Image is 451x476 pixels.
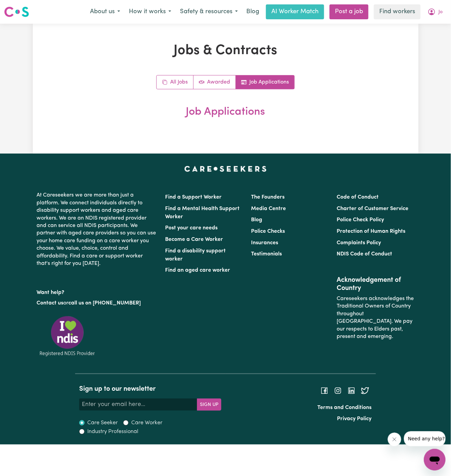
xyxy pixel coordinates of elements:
p: At Careseekers we are more than just a platform. We connect individuals directly to disability su... [37,189,157,270]
a: Find a Mental Health Support Worker [165,206,240,220]
a: Charter of Customer Service [337,206,408,211]
a: Insurances [251,240,278,246]
a: Find workers [374,4,421,19]
a: Contact us [37,300,64,306]
a: Job applications [236,75,294,89]
a: Careseekers home page [184,166,267,171]
a: All jobs [157,75,194,89]
button: Safety & resources [176,5,242,19]
iframe: Message from company [404,431,446,446]
button: Subscribe [197,399,221,411]
button: How it works [125,5,176,19]
a: Follow Careseekers on Instagram [334,388,342,393]
a: Blog [251,217,262,223]
input: Enter your email here... [79,399,197,411]
a: Find a Support Worker [165,195,222,200]
p: or [37,297,157,310]
a: Terms and Conditions [318,405,372,410]
a: Post a job [330,4,368,19]
button: My Account [423,5,447,19]
h2: Sign up to our newsletter [79,385,221,393]
a: NDIS Code of Conduct [337,251,392,257]
a: call us on [PHONE_NUMBER] [69,300,141,306]
p: Want help? [37,286,157,296]
p: Careseekers acknowledges the Traditional Owners of Country throughout [GEOGRAPHIC_DATA]. We pay o... [337,292,414,343]
a: AI Worker Match [266,4,324,19]
a: Code of Conduct [337,195,379,200]
a: Become a Care Worker [165,237,223,242]
iframe: Close message [388,433,401,446]
img: Registered NDIS provider [37,315,98,357]
a: Active jobs [194,75,236,89]
a: Find a disability support worker [165,248,226,262]
label: Care Worker [131,419,162,427]
a: Privacy Policy [337,416,372,422]
a: Testimonials [251,251,282,257]
a: Police Checks [251,229,285,234]
a: Post your care needs [165,225,218,231]
iframe: Button to launch messaging window [424,449,446,471]
a: Follow Careseekers on LinkedIn [347,388,356,393]
a: Media Centre [251,206,286,211]
a: Police Check Policy [337,217,384,223]
span: Jo [438,8,443,16]
a: Blog [242,4,263,19]
h2: Acknowledgement of Country [337,276,414,292]
img: Careseekers logo [4,6,29,18]
a: Complaints Policy [337,240,381,246]
a: Protection of Human Rights [337,229,405,234]
a: Find an aged care worker [165,268,230,273]
label: Industry Professional [87,428,138,436]
button: About us [86,5,125,19]
h2: Job Applications [69,106,382,118]
label: Care Seeker [87,419,118,427]
a: Follow Careseekers on Facebook [320,388,329,393]
a: The Founders [251,195,285,200]
h1: Jobs & Contracts [69,43,382,59]
a: Careseekers logo [4,4,29,20]
a: Follow Careseekers on Twitter [361,388,369,393]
